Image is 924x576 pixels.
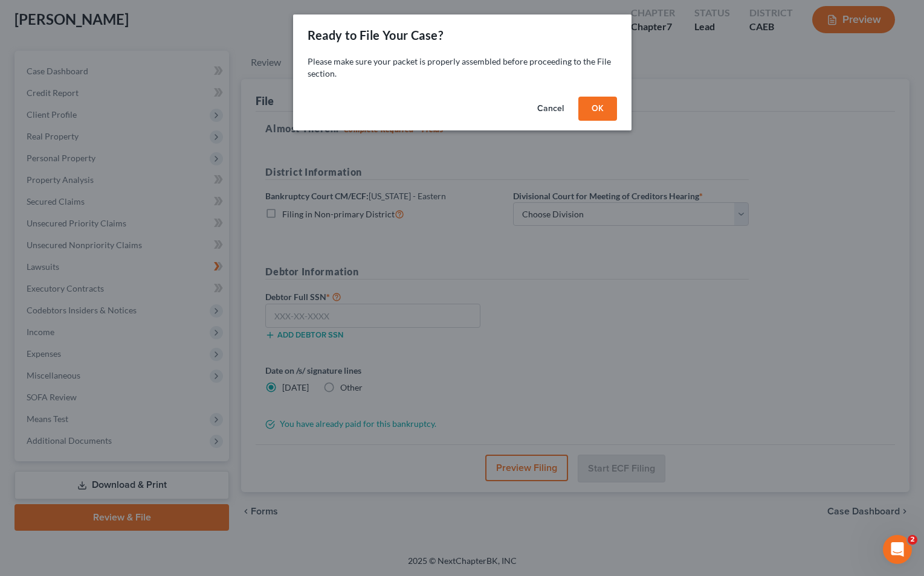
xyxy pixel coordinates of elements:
[528,97,573,121] button: Cancel
[308,56,617,80] p: Please make sure your packet is properly assembled before proceeding to the File section.
[883,535,912,564] iframe: Intercom live chat
[578,97,617,121] button: OK
[908,535,917,545] span: 2
[308,27,444,43] div: Ready to File Your Case?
